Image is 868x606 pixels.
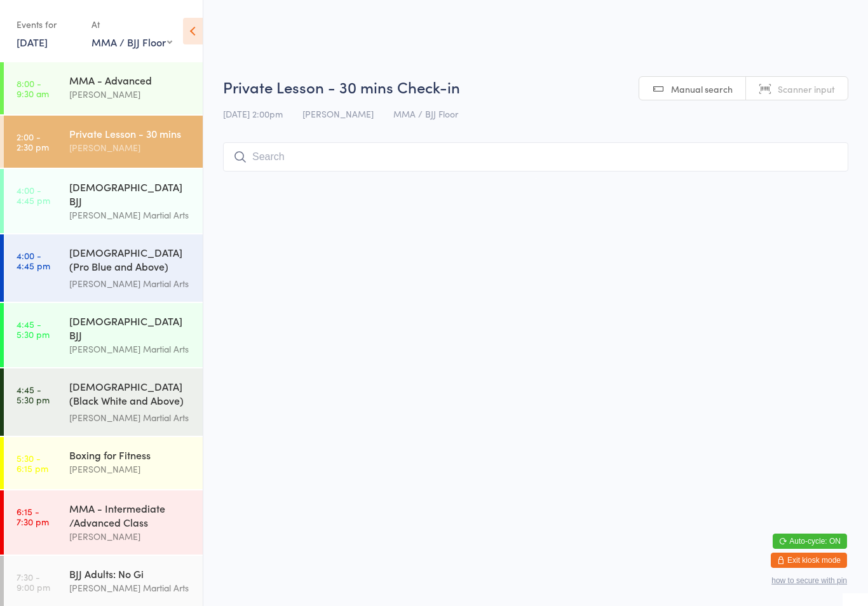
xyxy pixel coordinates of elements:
div: [PERSON_NAME] Martial Arts [69,208,192,222]
time: 2:00 - 2:30 pm [17,131,49,152]
input: Search [223,142,848,172]
time: 4:00 - 4:45 pm [17,185,50,205]
div: BJJ Adults: No Gi [69,567,192,581]
button: how to secure with pin [771,576,847,585]
a: 4:00 -4:45 pm[DEMOGRAPHIC_DATA] (Pro Blue and Above) Freestyle Martial Arts[PERSON_NAME] Martial ... [4,234,203,302]
span: MMA / BJJ Floor [393,107,458,120]
a: 4:00 -4:45 pm[DEMOGRAPHIC_DATA] BJJ[PERSON_NAME] Martial Arts [4,169,203,233]
div: MMA - Intermediate /Advanced Class [69,501,192,529]
div: [DEMOGRAPHIC_DATA] BJJ [69,180,192,208]
time: 4:45 - 5:30 pm [17,384,50,405]
div: [PERSON_NAME] Martial Arts [69,342,192,356]
div: At [92,14,172,35]
button: Exit kiosk mode [771,553,847,568]
a: 4:45 -5:30 pm[DEMOGRAPHIC_DATA] BJJ[PERSON_NAME] Martial Arts [4,303,203,367]
div: [PERSON_NAME] [69,140,192,155]
a: 2:00 -2:30 pmPrivate Lesson - 30 mins[PERSON_NAME] [4,116,203,168]
div: Private Lesson - 30 mins [69,126,192,140]
a: 8:00 -9:30 amMMA - Advanced[PERSON_NAME] [4,62,203,114]
time: 5:30 - 6:15 pm [17,453,48,473]
div: [DEMOGRAPHIC_DATA] (Pro Blue and Above) Freestyle Martial Arts [69,245,192,276]
div: [PERSON_NAME] Martial Arts [69,581,192,595]
div: Events for [17,14,79,35]
a: [DATE] [17,35,48,49]
a: 5:30 -6:15 pmBoxing for Fitness[PERSON_NAME] [4,437,203,489]
button: Auto-cycle: ON [773,534,847,549]
div: [PERSON_NAME] [69,462,192,476]
time: 7:30 - 9:00 pm [17,572,50,592]
time: 8:00 - 9:30 am [17,78,49,98]
span: Manual search [671,83,733,95]
a: 4:45 -5:30 pm[DEMOGRAPHIC_DATA] (Black White and Above) Freestyle Martial ...[PERSON_NAME] Martia... [4,368,203,436]
div: MMA / BJJ Floor [92,35,172,49]
div: [DEMOGRAPHIC_DATA] (Black White and Above) Freestyle Martial ... [69,379,192,410]
span: [PERSON_NAME] [302,107,374,120]
a: 6:15 -7:30 pmMMA - Intermediate /Advanced Class[PERSON_NAME] [4,490,203,555]
h2: Private Lesson - 30 mins Check-in [223,76,848,97]
time: 4:00 - 4:45 pm [17,250,50,271]
div: [PERSON_NAME] Martial Arts [69,276,192,291]
span: [DATE] 2:00pm [223,107,283,120]
div: [DEMOGRAPHIC_DATA] BJJ [69,314,192,342]
div: [PERSON_NAME] [69,529,192,544]
div: [PERSON_NAME] Martial Arts [69,410,192,425]
div: Boxing for Fitness [69,448,192,462]
time: 4:45 - 5:30 pm [17,319,50,339]
div: [PERSON_NAME] [69,87,192,102]
div: MMA - Advanced [69,73,192,87]
span: Scanner input [778,83,835,95]
time: 6:15 - 7:30 pm [17,506,49,527]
